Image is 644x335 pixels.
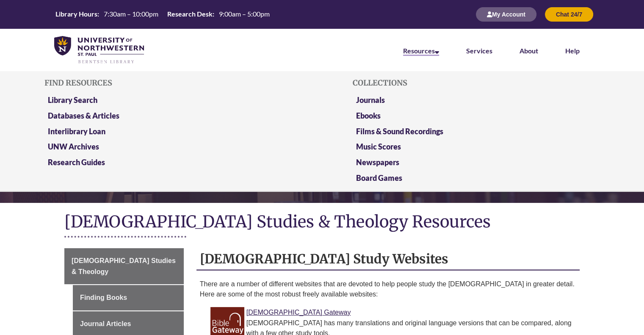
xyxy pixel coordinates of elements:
[200,279,576,299] p: There are a number of different websites that are devoted to help people study the [DEMOGRAPHIC_D...
[52,9,100,19] th: Library Hours:
[48,95,97,105] a: Library Search
[356,111,381,120] a: Ebooks
[356,173,402,183] a: Board Games
[356,127,443,136] a: Films & Sound Recordings
[403,47,439,56] a: Resources
[164,9,216,19] th: Research Desk:
[466,47,492,55] a: Services
[353,79,600,87] h5: Collections
[48,142,99,151] a: UNW Archives
[52,9,273,19] a: Hours Today
[246,309,351,316] a: Link to Bible Gateway [DEMOGRAPHIC_DATA] Gateway
[356,95,385,105] a: Journals
[48,127,105,136] a: Interlibrary Loan
[104,10,158,18] span: 7:30am – 10:00pm
[356,142,401,151] a: Music Scores
[545,11,593,18] a: Chat 24/7
[64,211,580,234] h1: [DEMOGRAPHIC_DATA] Studies & Theology Resources
[64,248,184,284] a: [DEMOGRAPHIC_DATA] Studies & Theology
[476,7,536,22] button: My Account
[44,79,291,87] h5: Find Resources
[73,285,184,310] a: Finding Books
[72,257,176,275] span: [DEMOGRAPHIC_DATA] Studies & Theology
[520,47,538,55] a: About
[545,7,593,22] button: Chat 24/7
[565,47,580,55] a: Help
[52,9,273,19] table: Hours Today
[48,158,105,167] a: Research Guides
[54,36,144,64] img: UNWSP Library Logo
[196,248,580,271] h2: [DEMOGRAPHIC_DATA] Study Websites
[476,11,536,18] a: My Account
[219,10,270,18] span: 9:00am – 5:00pm
[48,111,119,120] a: Databases & Articles
[356,158,399,167] a: Newspapers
